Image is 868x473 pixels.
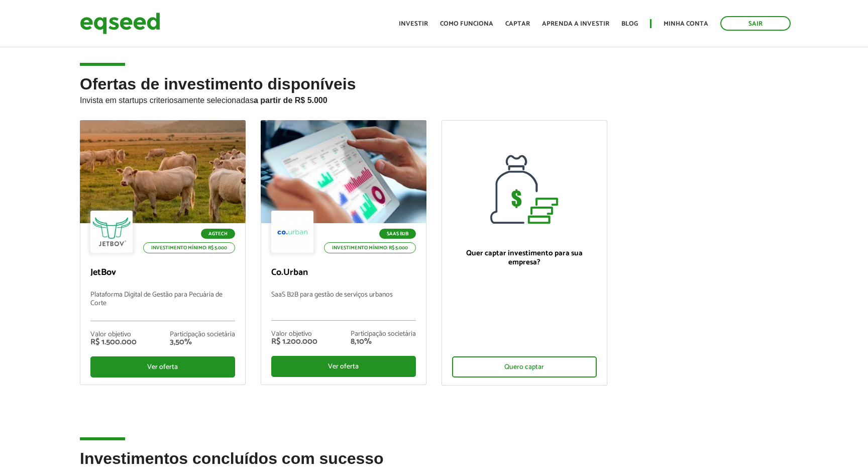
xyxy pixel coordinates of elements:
[80,10,160,37] img: EqSeed
[542,21,609,27] a: Aprenda a investir
[505,21,530,27] a: Captar
[80,93,788,105] p: Invista em startups criteriosamente selecionadas
[351,338,416,346] div: 8,10%
[720,16,791,31] a: Sair
[271,331,317,338] div: Valor objetivo
[379,229,416,239] p: SaaS B2B
[201,229,235,239] p: Agtech
[90,267,235,278] p: JetBov
[399,21,428,27] a: Investir
[452,356,597,377] div: Quero captar
[271,338,317,346] div: R$ 1.200.000
[271,356,416,377] div: Ver oferta
[271,267,416,278] p: Co.Urban
[351,331,416,338] div: Participação societária
[324,242,416,253] p: Investimento mínimo: R$ 5.000
[90,356,235,377] div: Ver oferta
[664,21,708,27] a: Minha conta
[261,120,426,385] a: SaaS B2B Investimento mínimo: R$ 5.000 Co.Urban SaaS B2B para gestão de serviços urbanos Valor ob...
[170,331,235,338] div: Participação societária
[254,96,328,105] strong: a partir de R$ 5.000
[90,291,235,321] p: Plataforma Digital de Gestão para Pecuária de Corte
[80,120,246,385] a: Agtech Investimento mínimo: R$ 5.000 JetBov Plataforma Digital de Gestão para Pecuária de Corte V...
[440,21,493,27] a: Como funciona
[271,291,416,321] p: SaaS B2B para gestão de serviços urbanos
[452,249,597,267] p: Quer captar investimento para sua empresa?
[80,75,788,120] h2: Ofertas de investimento disponíveis
[621,21,638,27] a: Blog
[170,338,235,346] div: 3,50%
[90,338,137,346] div: R$ 1.500.000
[442,120,607,386] a: Quer captar investimento para sua empresa? Quero captar
[143,242,235,253] p: Investimento mínimo: R$ 5.000
[90,331,137,338] div: Valor objetivo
